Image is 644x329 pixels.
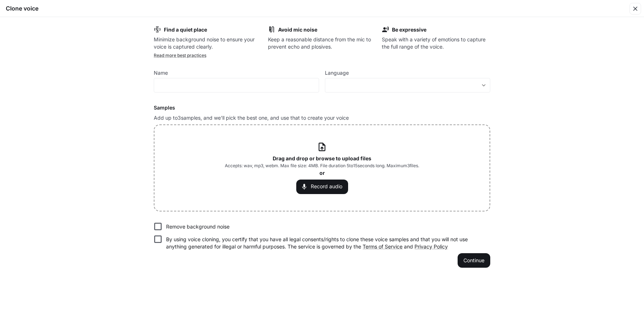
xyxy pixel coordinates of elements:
p: Language [325,70,349,75]
div: ​ [325,82,490,89]
p: Speak with a variety of emotions to capture the full range of the voice. [382,36,490,50]
a: Terms of Service [363,243,402,250]
p: Remove background noise [166,223,230,230]
span: Accepts: wav, mp3, webm. Max file size: 4MB. File duration 5 to 15 seconds long. Maximum 3 files. [225,162,419,169]
a: Read more best practices [154,53,206,58]
p: Minimize background noise to ensure your voice is captured clearly. [154,36,262,50]
p: Name [154,70,168,75]
p: Keep a reasonable distance from the mic to prevent echo and plosives. [268,36,376,50]
p: By using voice cloning, you certify that you have all legal consents/rights to clone these voice ... [166,236,484,250]
b: Find a quiet place [164,26,207,33]
p: Add up to 3 samples, and we'll pick the best one, and use that to create your voice [154,114,490,122]
button: Continue [458,253,490,268]
b: Avoid mic noise [278,26,317,33]
b: Be expressive [392,26,426,33]
b: or [319,170,325,176]
a: Privacy Policy [414,243,448,250]
h5: Clone voice [6,4,38,12]
b: Drag and drop or browse to upload files [273,155,371,161]
h6: Samples [154,104,490,111]
button: Record audio [296,180,348,194]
